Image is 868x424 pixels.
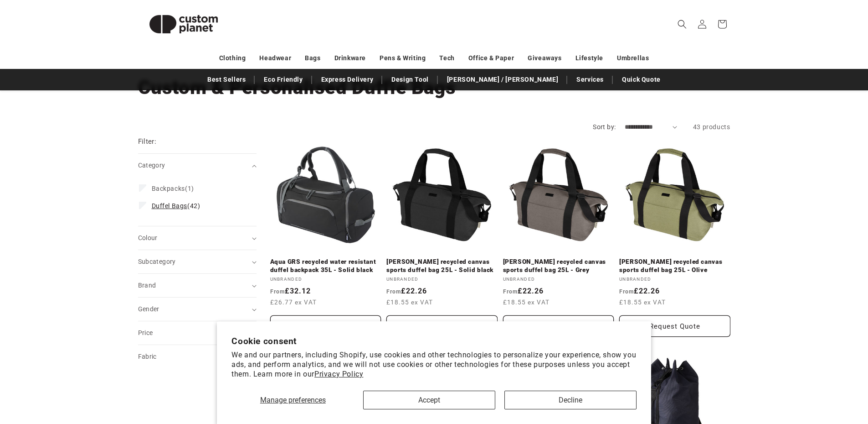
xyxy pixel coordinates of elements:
button: Request Quote [270,315,381,337]
a: [PERSON_NAME] recycled canvas sports duffel bag 25L - Grey [503,258,614,274]
a: [PERSON_NAME] / [PERSON_NAME] [442,72,563,88]
button: Decline [504,391,637,409]
h2: Cookie consent [231,336,637,346]
summary: Fabric (0 selected) [138,345,257,368]
button: Request Quote [619,315,730,337]
a: Giveaways [528,50,561,66]
button: Request Quote [503,315,614,337]
a: Best Sellers [203,72,250,88]
button: Request Quote [386,315,498,337]
a: Tech [439,50,454,66]
summary: Search [672,14,692,34]
span: Duffel Bags [152,202,188,209]
a: Express Delivery [317,72,378,88]
a: Bags [305,50,320,66]
span: Brand [138,282,156,289]
span: Gender [138,305,159,313]
a: Pens & Writing [380,50,426,66]
button: Accept [363,391,495,409]
span: Manage preferences [260,396,326,404]
span: Subcategory [138,258,176,265]
span: Price [138,329,153,336]
summary: Price [138,321,257,345]
a: [PERSON_NAME] recycled canvas sports duffel bag 25L - Olive [619,258,730,274]
a: Design Tool [387,72,433,88]
summary: Gender (0 selected) [138,298,257,321]
p: We and our partners, including Shopify, use cookies and other technologies to personalize your ex... [231,351,637,379]
a: Quick Quote [617,72,665,88]
a: [PERSON_NAME] recycled canvas sports duffel bag 25L - Solid black [386,258,498,274]
summary: Colour (0 selected) [138,226,257,250]
summary: Subcategory (0 selected) [138,250,257,273]
a: Privacy Policy [314,370,363,378]
a: Aqua GRS recycled water resistant duffel backpack 35L - Solid black [270,258,381,274]
span: Colour [138,234,158,241]
span: Backpacks [152,185,185,192]
h2: Filter: [138,136,157,147]
span: (1) [152,184,194,193]
a: Headwear [259,50,291,66]
iframe: Chat Widget [716,325,868,424]
button: Manage preferences [231,391,354,409]
span: 43 products [693,123,730,131]
a: Clothing [219,50,246,66]
span: Category [138,162,165,169]
a: Services [572,72,608,88]
a: Lifestyle [575,50,603,66]
a: Eco Friendly [259,72,307,88]
img: Custom Planet [138,4,229,45]
span: Fabric [138,353,157,360]
a: Office & Paper [468,50,514,66]
summary: Brand (0 selected) [138,274,257,297]
span: (42) [152,202,200,210]
label: Sort by: [593,123,616,131]
a: Umbrellas [617,50,649,66]
summary: Category (0 selected) [138,154,257,177]
a: Drinkware [334,50,366,66]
